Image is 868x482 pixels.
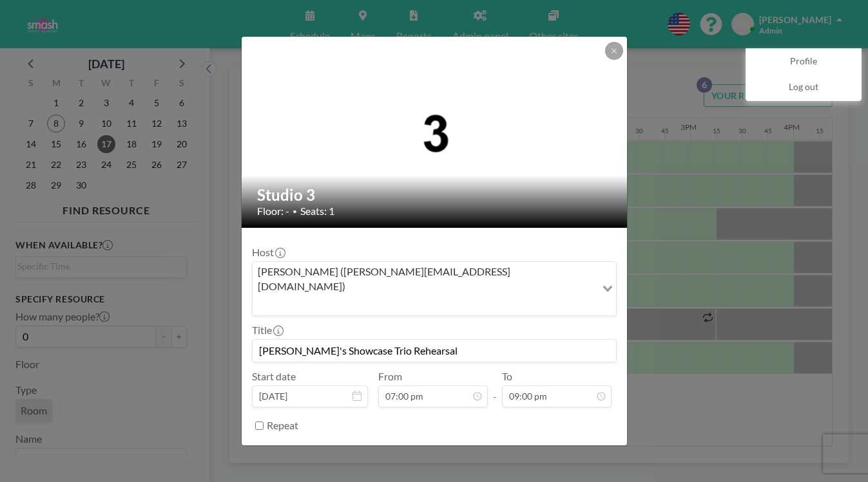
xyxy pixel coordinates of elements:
img: 537.png [242,101,628,163]
label: From [378,370,402,383]
div: Search for option [253,262,616,315]
span: Seats: 1 [300,205,334,218]
a: Profile [746,49,861,75]
label: Start date [252,370,296,383]
span: • [293,207,297,216]
span: Floor: - [257,205,289,218]
h2: Studio 3 [257,185,613,205]
span: - [493,375,497,403]
input: (No title) [253,340,616,362]
label: Repeat [267,419,298,432]
span: Log out [789,81,818,94]
a: Log out [746,75,861,100]
span: Profile [790,55,817,68]
input: Search for option [254,296,595,313]
label: To [502,370,512,383]
label: Host [252,246,284,259]
span: [PERSON_NAME] ([PERSON_NAME][EMAIL_ADDRESS][DOMAIN_NAME]) [255,264,593,293]
label: Title [252,324,282,337]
